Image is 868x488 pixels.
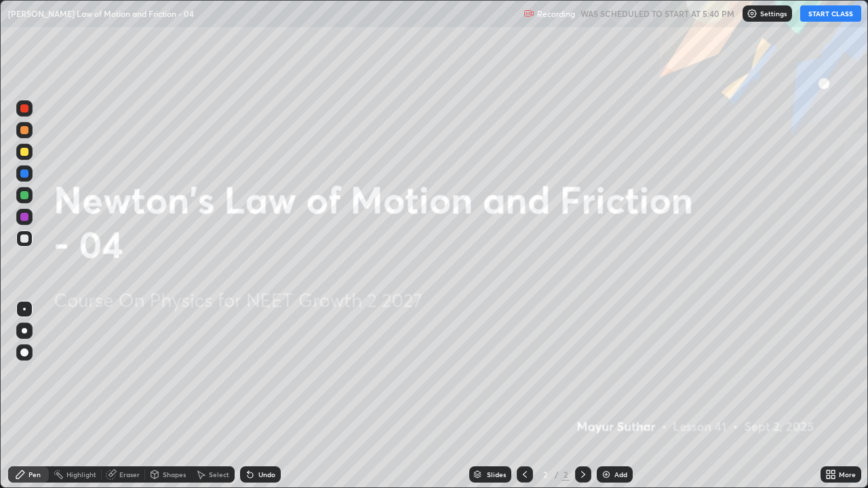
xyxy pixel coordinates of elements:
[487,471,506,478] div: Slides
[66,471,96,478] div: Highlight
[163,471,186,478] div: Shapes
[537,9,575,19] p: Recording
[555,470,559,479] div: /
[524,8,534,19] img: recording.375f2c34.svg
[580,7,734,20] h5: WAS SCHEDULED TO START AT 5:40 PM
[538,470,552,479] div: 2
[839,471,856,478] div: More
[119,471,140,478] div: Eraser
[614,471,627,478] div: Add
[8,8,194,19] p: [PERSON_NAME] Law of Motion and Friction - 04
[747,8,757,19] img: class-settings-icons
[258,471,275,478] div: Undo
[28,471,41,478] div: Pen
[209,471,229,478] div: Select
[561,468,570,481] div: 2
[760,10,787,17] p: Settings
[800,5,861,22] button: START CLASS
[601,469,612,480] img: add-slide-button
